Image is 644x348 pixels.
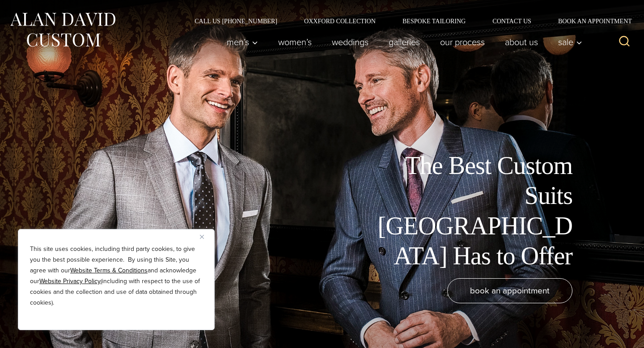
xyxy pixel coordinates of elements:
a: Website Privacy Policy [39,276,101,286]
a: Call Us [PHONE_NUMBER] [181,18,291,24]
h1: The Best Custom Suits [GEOGRAPHIC_DATA] Has to Offer [371,151,572,271]
p: This site uses cookies, including third party cookies, to give you the best possible experience. ... [30,244,203,308]
button: Close [200,231,211,242]
img: Alan David Custom [9,10,116,50]
a: Our Process [430,33,495,51]
a: Oxxford Collection [291,18,389,24]
a: Women’s [268,33,322,51]
button: View Search Form [614,31,635,53]
img: Close [200,235,204,239]
span: Sale [558,38,582,47]
a: Galleries [379,33,430,51]
a: weddings [322,33,379,51]
a: Book an Appointment [545,18,635,24]
a: About Us [495,33,548,51]
a: book an appointment [447,278,572,303]
a: Bespoke Tailoring [389,18,479,24]
nav: Secondary Navigation [181,18,635,24]
span: Men’s [227,38,258,47]
nav: Primary Navigation [217,33,587,51]
a: Website Terms & Conditions [70,266,148,275]
span: book an appointment [470,284,550,297]
a: Contact Us [479,18,545,24]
